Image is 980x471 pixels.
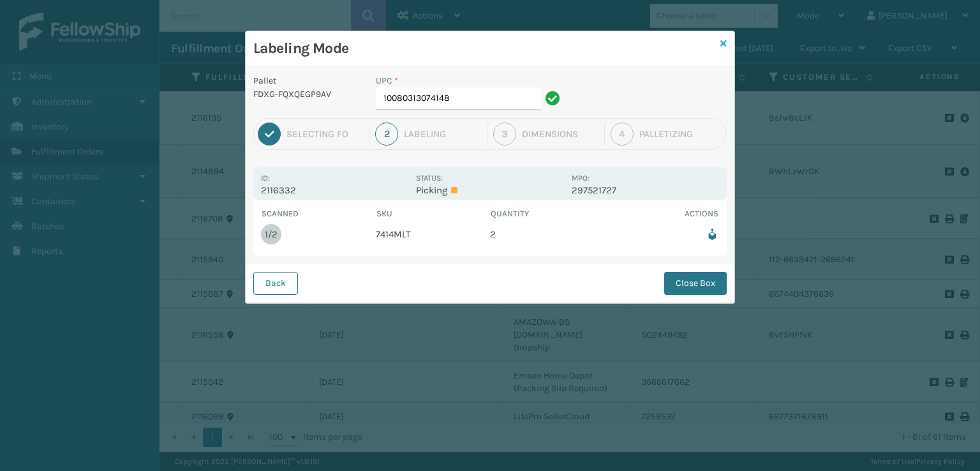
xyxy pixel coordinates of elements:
label: UPC [376,74,398,87]
td: 2 [490,220,605,248]
th: Actions [605,207,720,220]
td: 7414MLT [376,220,491,248]
label: Status: [416,174,443,183]
div: 1/2 [265,228,278,240]
p: 297521727 [572,184,719,196]
th: Quantity [490,207,605,220]
div: Palletizing [639,128,722,140]
td: Remove from box [605,220,720,248]
th: SKU [376,207,491,220]
div: 2 [375,123,398,146]
div: Dimensions [522,128,598,140]
h3: Labeling Mode [253,39,715,58]
p: Picking [416,184,563,196]
div: 3 [493,123,516,146]
div: 4 [611,123,634,146]
p: 2116332 [261,184,408,196]
div: 1 [258,123,281,146]
label: Id: [261,174,270,183]
div: Labeling [404,128,480,140]
div: Selecting FO [286,128,363,140]
p: FDXG-FQXQEGP9AV [253,87,360,101]
p: Pallet [253,74,360,87]
label: MPO: [572,174,590,183]
button: Close Box [664,272,727,295]
th: Scanned [261,207,376,220]
button: Back [253,272,298,295]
